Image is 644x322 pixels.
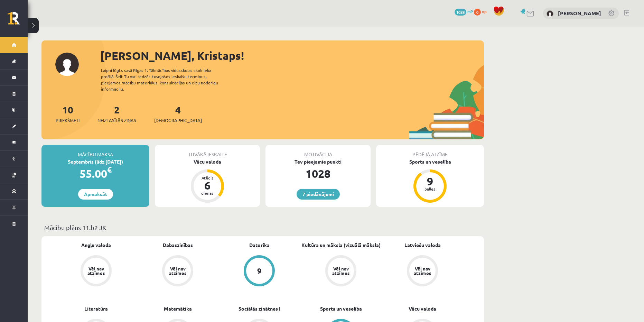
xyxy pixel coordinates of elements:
[44,223,481,232] p: Mācību plāns 11.b2 JK
[41,145,149,158] div: Mācību maksa
[97,103,136,124] a: 2Neizlasītās ziņas
[8,12,28,29] a: Rīgas 1. Tālmācības vidusskola
[155,158,260,165] div: Vācu valoda
[154,103,202,124] a: 4[DEMOGRAPHIC_DATA]
[154,117,202,124] span: [DEMOGRAPHIC_DATA]
[56,103,80,124] a: 10Priekšmeti
[101,67,230,92] div: Laipni lūgts savā Rīgas 1. Tālmācības vidusskolas skolnieka profilā. Šeit Tu vari redzēt tuvojošo...
[55,255,137,288] a: Vēl nav atzīmes
[297,189,340,200] a: 7 piedāvājumi
[455,9,466,16] span: 1028
[164,305,192,312] a: Matemātika
[197,180,218,191] div: 6
[78,189,113,200] a: Apmaksāt
[265,165,371,182] div: 1028
[107,165,112,175] span: €
[197,176,218,180] div: Atlicis
[455,9,473,14] a: 1028 mP
[382,255,463,288] a: Vēl nav atzīmes
[558,10,601,17] a: [PERSON_NAME]
[239,305,280,312] a: Sociālās zinātnes I
[413,266,432,275] div: Vēl nav atzīmes
[404,241,441,249] a: Latviešu valoda
[409,305,436,312] a: Vācu valoda
[163,241,193,249] a: Dabaszinības
[265,145,371,158] div: Motivācija
[376,158,484,204] a: Sports un veselība 9 balles
[467,9,473,14] span: mP
[218,255,300,288] a: 9
[331,266,351,275] div: Vēl nav atzīmes
[155,158,260,204] a: Vācu valoda Atlicis 6 dienas
[547,10,553,17] img: Kristaps Lukass
[100,47,484,64] div: [PERSON_NAME], Kristaps!
[137,255,218,288] a: Vēl nav atzīmes
[474,9,490,14] a: 0 xp
[56,117,80,124] span: Priekšmeti
[376,145,484,158] div: Pēdējā atzīme
[41,158,149,165] div: Septembris (līdz [DATE])
[97,117,136,124] span: Neizlasītās ziņas
[265,158,371,165] div: Tev pieejamie punkti
[197,191,218,195] div: dienas
[420,187,440,191] div: balles
[257,267,262,275] div: 9
[84,305,108,312] a: Literatūra
[249,241,270,249] a: Datorika
[86,266,106,275] div: Vēl nav atzīmes
[376,158,484,165] div: Sports un veselība
[420,176,440,187] div: 9
[301,241,381,249] a: Kultūra un māksla (vizuālā māksla)
[155,145,260,158] div: Tuvākā ieskaite
[474,9,481,16] span: 0
[168,266,187,275] div: Vēl nav atzīmes
[482,9,486,14] span: xp
[81,241,111,249] a: Angļu valoda
[300,255,382,288] a: Vēl nav atzīmes
[320,305,362,312] a: Sports un veselība
[41,165,149,182] div: 55.00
